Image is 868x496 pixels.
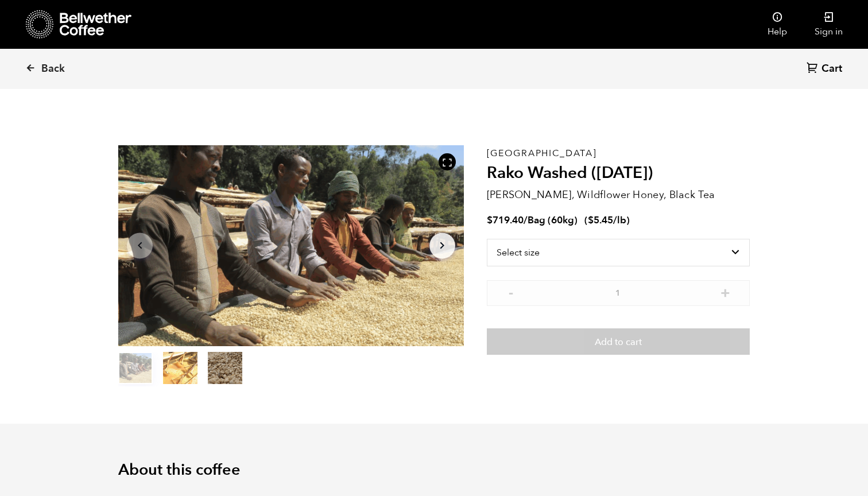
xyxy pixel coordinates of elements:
bdi: 719.40 [487,214,524,227]
span: Back [41,62,65,76]
h2: Rako Washed ([DATE]) [487,164,750,183]
h2: About this coffee [118,461,750,479]
p: [PERSON_NAME], Wildflower Honey, Black Tea [487,187,750,203]
span: $ [588,214,594,227]
span: /lb [613,214,626,227]
button: Add to cart [487,328,750,355]
span: $ [487,214,493,227]
span: / [524,214,528,227]
span: Bag (60kg) [528,214,578,227]
button: + [718,286,733,297]
button: - [504,286,518,297]
a: Cart [807,61,845,77]
span: ( ) [584,214,630,227]
bdi: 5.45 [588,214,613,227]
span: Cart [821,62,842,76]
